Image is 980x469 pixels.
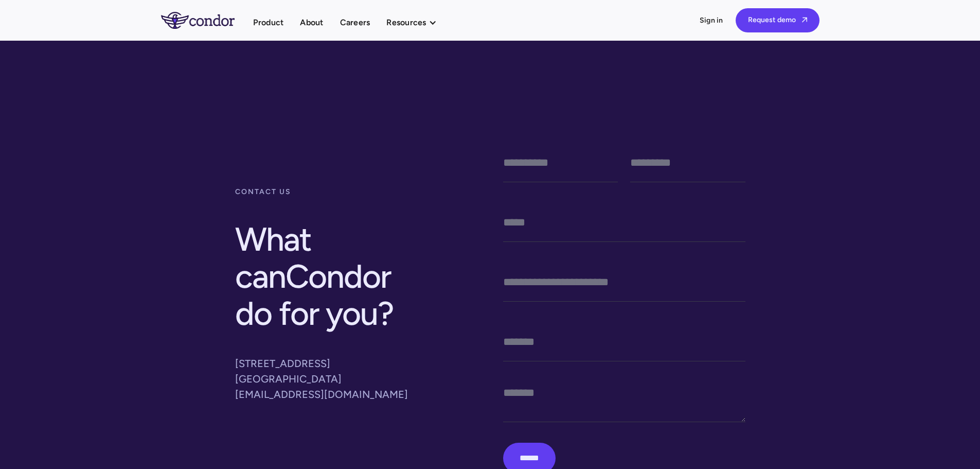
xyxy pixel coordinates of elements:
a: Request demo [736,8,819,32]
div: Resources [386,15,426,29]
div: Resources [386,15,447,29]
div: contact us [235,182,429,202]
a: Careers [340,15,370,29]
h2: What can ? [235,215,429,338]
a: Product [253,15,284,29]
a: Sign in [700,15,723,26]
span:  [802,16,807,23]
p: [STREET_ADDRESS] [GEOGRAPHIC_DATA] [EMAIL_ADDRESS][DOMAIN_NAME] [235,356,429,402]
a: About [300,15,323,29]
span: Condor do for you [235,256,391,333]
a: home [161,12,253,28]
